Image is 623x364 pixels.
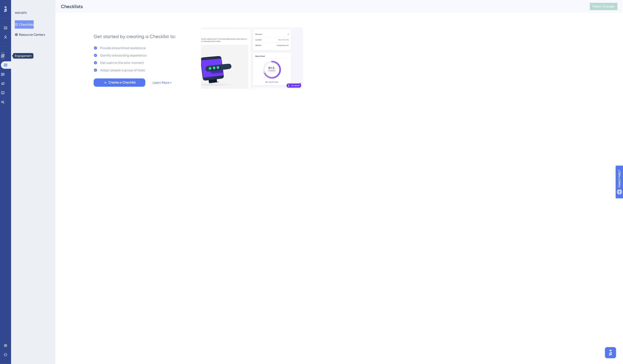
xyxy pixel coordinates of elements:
iframe: UserGuiding AI Assistant Launcher [604,346,617,360]
div: Gamify onboarding experience [100,53,146,58]
div: WIDGETS [15,11,27,15]
div: Get users to the aha-moment [100,60,144,66]
div: Checklists [61,3,578,10]
button: Publish Changes [590,3,617,10]
button: Resource Centers [15,30,45,39]
div: Assign people a group of tasks [100,67,145,73]
img: e28e67207451d1beac2d0b01ddd05b56.gif [201,27,303,89]
button: Create a Checklist [94,78,145,87]
a: Learn More > [153,80,172,85]
span: Need Help? [11,1,29,7]
div: Provide streamlined assistance [100,45,146,51]
span: Publish Changes [593,5,615,8]
div: Get started by creating a Checklist to: [94,33,176,40]
button: Checklists [15,20,34,29]
span: Create a Checklist [109,80,136,85]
